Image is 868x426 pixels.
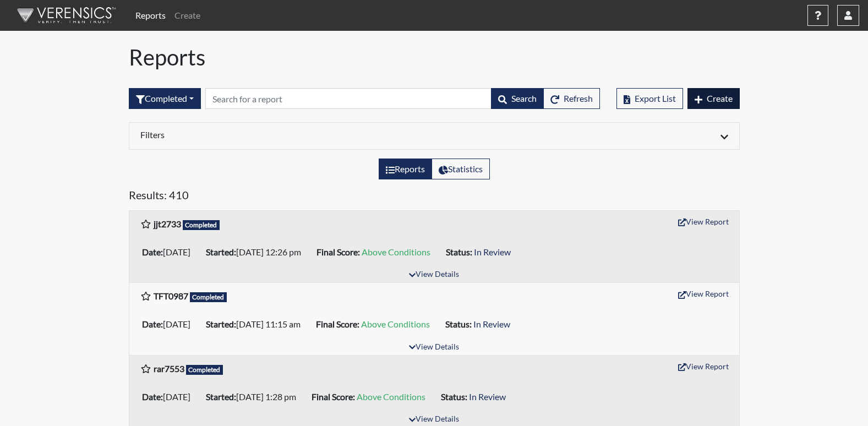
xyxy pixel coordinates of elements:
li: [DATE] 11:15 am [201,315,312,333]
li: [DATE] [138,243,201,261]
b: Status: [441,391,467,402]
b: Date: [142,319,163,329]
b: jjt2733 [154,219,181,229]
button: View Details [404,267,464,282]
div: Filter by interview status [129,88,201,109]
span: Above Conditions [357,391,425,402]
span: Create [707,93,733,103]
span: In Review [474,247,511,257]
span: Completed [183,220,220,230]
span: Above Conditions [361,319,430,329]
b: Started: [206,391,236,402]
button: Export List [616,88,683,109]
button: Create [687,88,740,109]
b: Status: [445,319,472,329]
h6: Filters [140,129,426,140]
b: Final Score: [316,319,359,329]
label: View statistics about completed interviews [432,159,490,179]
span: In Review [469,391,506,402]
b: rar7553 [154,363,184,374]
a: Create [170,4,205,26]
b: TFT0987 [154,291,188,301]
b: Final Score: [312,391,355,402]
button: View Report [673,358,734,375]
span: Search [511,93,537,103]
span: Refresh [564,93,593,103]
h1: Reports [129,44,740,70]
span: Export List [635,93,676,103]
b: Started: [206,247,236,257]
input: Search by Registration ID, Interview Number, or Investigation Name. [205,88,492,109]
a: Reports [131,4,170,26]
b: Started: [206,319,236,329]
li: [DATE] 12:26 pm [201,243,312,261]
b: Status: [446,247,472,257]
span: Completed [186,365,223,375]
label: View the list of reports [379,159,432,179]
b: Final Score: [316,247,360,257]
button: View Report [673,213,734,230]
h5: Results: 410 [129,188,740,206]
div: Click to expand/collapse filters [132,129,736,143]
li: [DATE] [138,315,201,333]
b: Date: [142,247,163,257]
b: Date: [142,391,163,402]
li: [DATE] 1:28 pm [201,388,307,406]
li: [DATE] [138,388,201,406]
span: Above Conditions [362,247,430,257]
span: In Review [473,319,510,329]
button: Completed [129,88,201,109]
button: Refresh [543,88,600,109]
button: View Details [404,340,464,355]
button: View Report [673,285,734,302]
span: Completed [190,292,227,302]
button: Search [491,88,544,109]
